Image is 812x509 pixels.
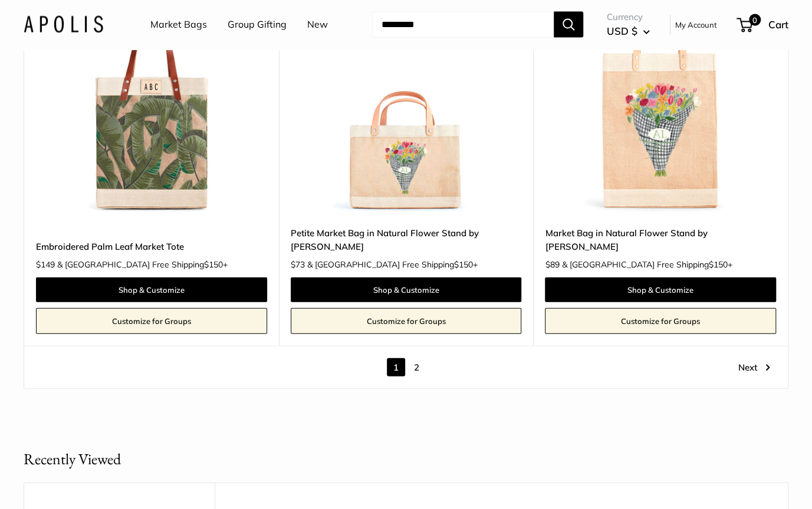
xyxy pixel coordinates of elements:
span: $149 [36,259,55,270]
span: 0 [749,14,761,26]
input: Search... [372,12,554,38]
img: Apolis [24,16,103,33]
span: & [GEOGRAPHIC_DATA] Free Shipping + [561,260,732,269]
a: Next [738,358,770,376]
a: 0 Cart [738,15,788,34]
a: Market Bag in Natural Flower Stand by [PERSON_NAME] [545,226,776,254]
span: $150 [204,259,223,270]
button: USD $ [607,22,650,41]
a: Market Bags [150,16,207,34]
a: Shop & Customize [291,277,522,302]
span: 1 [387,358,405,376]
span: Cart [768,18,788,31]
a: Petite Market Bag in Natural Flower Stand by [PERSON_NAME] [291,226,522,254]
a: Customize for Groups [545,308,776,334]
span: $89 [545,259,559,270]
span: & [GEOGRAPHIC_DATA] Free Shipping + [307,260,478,269]
a: Shop & Customize [36,277,267,302]
h2: Recently Viewed [24,448,121,471]
span: & [GEOGRAPHIC_DATA] Free Shipping + [57,260,228,269]
a: New [307,16,328,34]
a: Customize for Groups [36,308,267,334]
a: Group Gifting [228,16,287,34]
span: $150 [454,259,473,270]
a: Shop & Customize [545,277,776,302]
span: $150 [708,259,727,270]
button: Search [554,12,583,38]
span: USD $ [607,25,637,37]
span: Currency [607,9,650,25]
a: Embroidered Palm Leaf Market Tote [36,240,267,253]
a: My Account [675,18,717,32]
iframe: Sign Up via Text for Offers [9,464,126,500]
span: $73 [291,259,305,270]
a: Customize for Groups [291,308,522,334]
a: 2 [407,358,426,376]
